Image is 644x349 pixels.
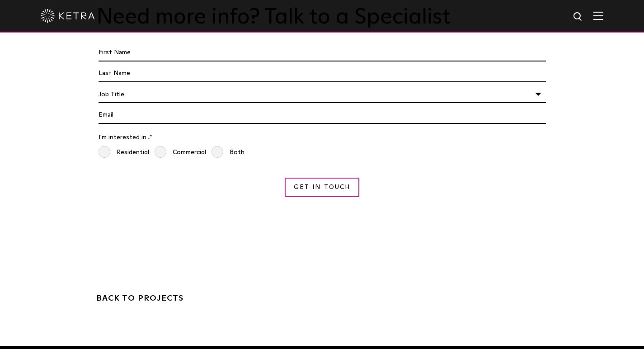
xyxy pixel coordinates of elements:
[99,65,546,82] input: Last Name
[155,146,206,159] span: Commercial
[41,9,95,23] img: ketra-logo-2019-white
[99,86,546,103] div: Job Title
[99,134,150,141] span: I'm interested in...
[99,107,546,124] input: Email
[593,11,603,20] img: Hamburger%20Nav.svg
[99,146,149,159] span: Residential
[285,178,359,197] input: Get in Touch
[212,146,244,159] span: Both
[99,44,546,61] input: First Name
[573,11,584,23] img: search icon
[96,294,183,305] a: BACK TO PROJECTS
